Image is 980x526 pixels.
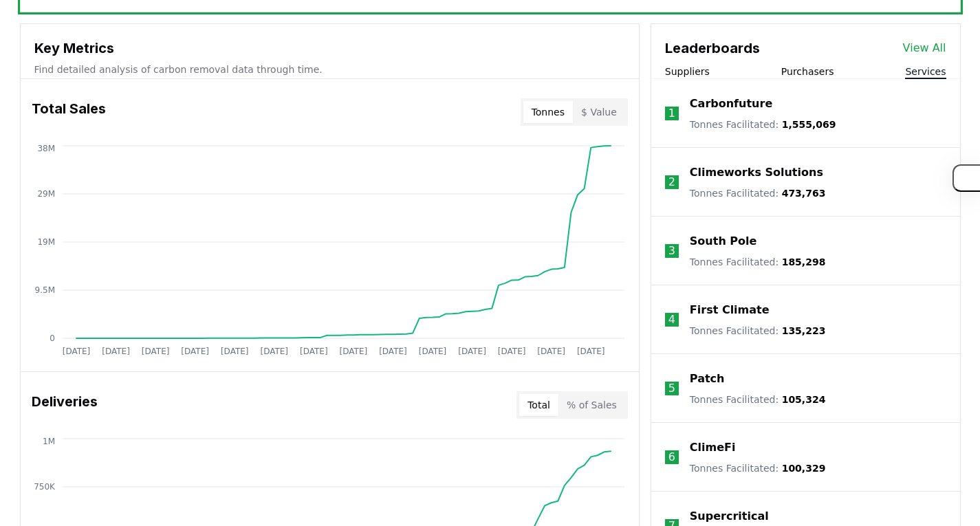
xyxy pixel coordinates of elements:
[37,144,55,153] tspan: 38M
[782,463,826,474] span: 100,329
[903,40,946,56] a: View All
[34,285,54,295] tspan: 9.5M
[782,325,826,336] span: 135,223
[537,347,565,356] tspan: [DATE]
[690,302,770,318] a: First Climate
[782,256,826,267] span: 185,298
[576,347,605,356] tspan: [DATE]
[50,333,55,343] tspan: 0
[905,65,946,78] button: Services
[690,255,826,269] p: Tonnes Facilitated :
[665,65,710,78] button: Suppliers
[339,347,367,356] tspan: [DATE]
[260,347,288,356] tspan: [DATE]
[690,96,772,112] a: Carbonfuture
[34,38,625,58] h3: Key Metrics
[102,347,130,356] tspan: [DATE]
[220,347,248,356] tspan: [DATE]
[781,65,834,78] button: Purchasers
[141,347,169,356] tspan: [DATE]
[690,233,757,250] a: South Pole
[690,461,826,475] p: Tonnes Facilitated :
[43,437,55,446] tspan: 1M
[523,101,573,123] button: Tonnes
[690,371,725,387] a: Patch
[690,164,823,181] a: Climeworks Solutions
[782,394,826,405] span: 105,324
[782,119,836,130] span: 1,555,069
[690,393,826,406] p: Tonnes Facilitated :
[62,347,90,356] tspan: [DATE]
[37,237,55,247] tspan: 19M
[668,174,675,190] p: 2
[668,311,675,328] p: 4
[668,105,675,122] p: 1
[668,449,675,465] p: 6
[690,439,736,456] a: ClimeFi
[458,347,486,356] tspan: [DATE]
[665,38,760,58] h3: Leaderboards
[37,189,55,199] tspan: 29M
[34,482,56,492] tspan: 750K
[690,324,826,338] p: Tonnes Facilitated :
[690,118,836,131] p: Tonnes Facilitated :
[668,243,675,259] p: 3
[573,101,625,123] button: $ Value
[418,347,446,356] tspan: [DATE]
[379,347,407,356] tspan: [DATE]
[497,347,525,356] tspan: [DATE]
[32,98,106,126] h3: Total Sales
[690,508,769,525] a: Supercritical
[782,188,826,199] span: 473,763
[558,394,625,416] button: % of Sales
[300,347,328,356] tspan: [DATE]
[519,394,558,416] button: Total
[690,186,826,200] p: Tonnes Facilitated :
[34,63,625,76] p: Find detailed analysis of carbon removal data through time.
[668,380,675,397] p: 5
[32,391,98,419] h3: Deliveries
[181,347,209,356] tspan: [DATE]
